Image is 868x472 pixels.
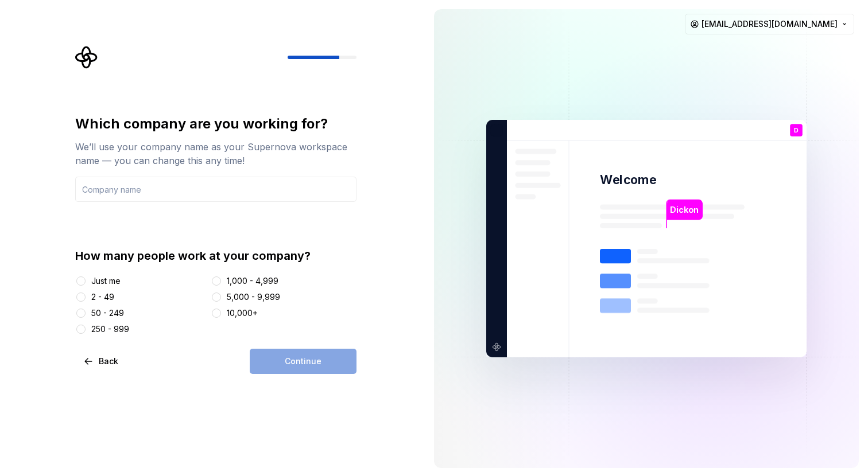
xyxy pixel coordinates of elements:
[227,275,278,287] div: 1,000 - 4,999
[685,14,854,34] button: [EMAIL_ADDRESS][DOMAIN_NAME]
[702,18,838,30] span: [EMAIL_ADDRESS][DOMAIN_NAME]
[75,349,128,374] button: Back
[99,356,118,367] span: Back
[600,171,656,188] p: Welcome
[227,291,280,303] div: 5,000 - 9,999
[75,248,356,264] div: How many people work at your company?
[75,140,356,167] div: We’ll use your company name as your Supernova workspace name — you can change this any time!
[794,127,799,134] p: D
[91,291,114,303] div: 2 - 49
[75,177,356,202] input: Company name
[91,307,124,319] div: 50 - 249
[670,204,699,216] p: Dickon
[91,275,121,287] div: Just me
[227,307,258,319] div: 10,000+
[75,115,356,133] div: Which company are you working for?
[75,46,98,69] svg: Supernova Logo
[91,323,129,335] div: 250 - 999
